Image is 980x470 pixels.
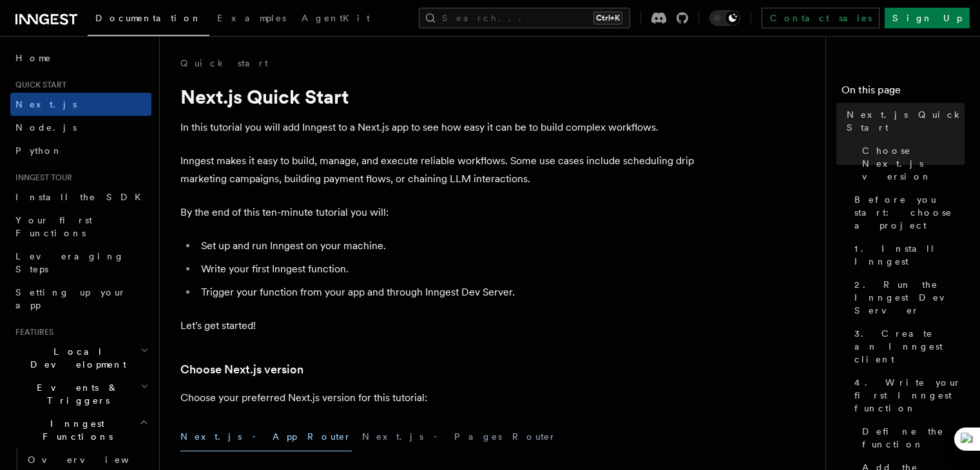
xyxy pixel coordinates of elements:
a: AgentKit [294,4,378,35]
a: Examples [209,4,294,35]
span: Documentation [95,13,202,23]
button: Toggle dark mode [709,10,740,26]
span: Events & Triggers [10,381,140,407]
span: Setting up your app [15,287,126,310]
a: Sign Up [885,8,970,28]
a: Home [10,46,151,70]
p: Inngest makes it easy to build, manage, and execute reliable workflows. Some use cases include sc... [180,152,696,188]
span: 2. Run the Inngest Dev Server [854,278,965,317]
button: Inngest Functions [10,412,151,448]
a: Setting up your app [10,281,151,317]
button: Search...Ctrl+K [419,8,630,28]
span: Overview [28,455,160,465]
span: Examples [217,13,286,23]
a: Quick start [180,57,268,70]
span: Define the function [862,425,965,451]
span: Python [15,146,62,156]
a: Leveraging Steps [10,245,151,281]
span: Your first Functions [15,215,92,238]
span: Choose Next.js version [862,144,965,183]
span: Inngest tour [10,173,72,183]
a: Python [10,139,151,162]
button: Events & Triggers [10,376,151,412]
button: Local Development [10,340,151,376]
p: Let's get started! [180,317,696,335]
span: 1. Install Inngest [854,242,965,268]
a: 4. Write your first Inngest function [849,371,965,420]
a: Define the function [857,420,965,456]
a: Choose Next.js version [180,361,303,379]
p: By the end of this ten-minute tutorial you will: [180,203,696,221]
span: Install the SDK [15,192,149,202]
button: Next.js - App Router [180,422,352,451]
a: Before you start: choose a project [849,188,965,237]
span: 3. Create an Inngest client [854,327,965,366]
span: Leveraging Steps [15,251,124,274]
span: Home [15,52,52,64]
span: Inngest Functions [10,417,139,443]
h1: Next.js Quick Start [180,85,696,108]
a: 1. Install Inngest [849,237,965,273]
li: Trigger your function from your app and through Inngest Dev Server. [197,283,696,301]
li: Set up and run Inngest on your machine. [197,237,696,255]
span: AgentKit [302,13,370,23]
a: Contact sales [762,8,879,28]
h4: On this page [841,82,965,103]
a: Your first Functions [10,209,151,245]
span: Next.js [15,99,77,109]
a: Node.js [10,116,151,139]
p: In this tutorial you will add Inngest to a Next.js app to see how easy it can be to build complex... [180,118,696,136]
a: Choose Next.js version [857,139,965,188]
span: Next.js Quick Start [847,108,965,134]
a: Install the SDK [10,185,151,209]
span: Quick start [10,80,66,90]
span: Local Development [10,345,140,371]
a: 2. Run the Inngest Dev Server [849,273,965,322]
span: 4. Write your first Inngest function [854,376,965,415]
a: Documentation [88,4,209,36]
a: Next.js [10,93,151,116]
span: Before you start: choose a project [854,193,965,232]
li: Write your first Inngest function. [197,260,696,278]
kbd: Ctrl+K [593,12,622,24]
a: 3. Create an Inngest client [849,322,965,371]
a: Next.js Quick Start [841,103,965,139]
button: Next.js - Pages Router [362,422,557,451]
p: Choose your preferred Next.js version for this tutorial: [180,389,696,407]
span: Node.js [15,122,77,133]
span: Features [10,327,53,337]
